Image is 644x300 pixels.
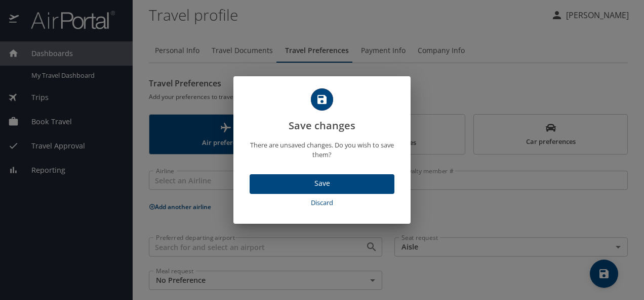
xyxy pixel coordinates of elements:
[246,88,398,134] h2: Save changes
[250,174,394,194] button: Save
[258,177,386,190] span: Save
[254,197,390,209] span: Discard
[250,194,394,212] button: Discard
[246,140,398,160] p: There are unsaved changes. Do you wish to save them?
